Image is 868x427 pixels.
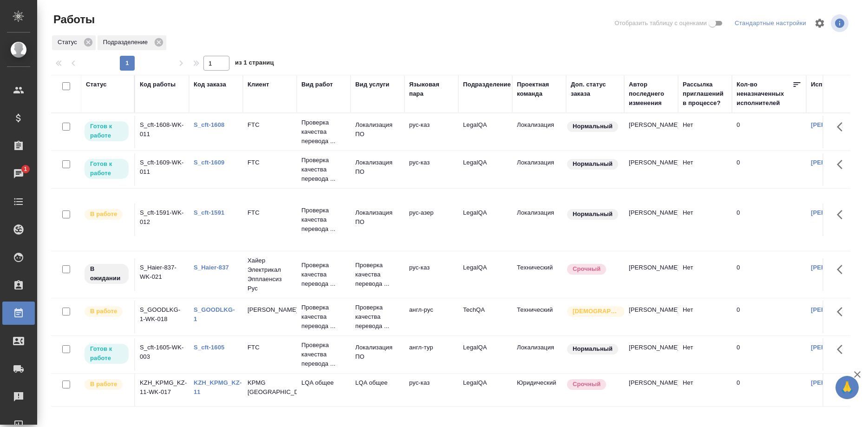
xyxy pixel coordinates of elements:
a: 1 [2,162,35,185]
button: Здесь прячутся важные кнопки [831,258,854,281]
div: Код заказа [194,80,226,89]
div: Проектная команда [517,80,561,99]
p: FTC [248,120,292,130]
div: Статус [86,80,107,89]
div: Языковая пара [409,80,454,99]
p: Локализация ПО [355,208,400,227]
td: LegalQA [458,374,512,406]
td: LegalQA [458,153,512,186]
p: Подразделение [103,38,151,47]
a: [PERSON_NAME] [811,121,862,128]
td: Локализация [512,338,566,371]
td: LegalQA [458,204,512,236]
span: Работы [51,12,95,27]
a: [PERSON_NAME] [811,379,862,386]
p: Проверка качества перевода ... [301,118,346,146]
td: рус-каз [405,153,458,186]
td: LegalQA [458,338,512,371]
span: Настроить таблицу [809,12,831,34]
td: Нет [678,116,732,148]
td: Локализация [512,153,566,186]
td: Технический [512,301,566,333]
td: 0 [732,116,806,148]
p: В работе [90,210,117,219]
td: S_GOODLKG-1-WK-018 [135,301,189,333]
p: В работе [90,380,117,389]
td: 0 [732,258,806,291]
td: S_cft-1608-WK-011 [135,116,189,148]
td: S_cft-1605-WK-003 [135,338,189,371]
td: рус-каз [405,116,458,148]
p: Статус [58,38,80,47]
td: Нет [678,374,732,406]
a: S_Haier-837 [194,264,229,271]
p: Нормальный [573,159,613,169]
button: Здесь прячутся важные кнопки [831,301,854,323]
td: Нет [678,204,732,236]
div: Клиент [248,80,269,89]
td: LegalQA [458,116,512,148]
p: Нормальный [573,210,613,219]
td: Юридический [512,374,566,406]
td: Локализация [512,204,566,236]
td: [PERSON_NAME] [624,204,678,236]
p: Проверка качества перевода ... [301,156,346,184]
div: Исполнитель [811,80,852,89]
td: KZH_KPMG_KZ-11-WK-017 [135,374,189,406]
td: рус-азер [405,204,458,236]
div: Рассылка приглашений в процессе? [683,80,727,108]
p: Готов к работе [90,159,123,178]
button: Здесь прячутся важные кнопки [831,374,854,396]
span: Посмотреть информацию [831,14,850,32]
div: Статус [52,35,96,50]
td: англ-тур [405,338,458,371]
p: Проверка качества перевода ... [355,303,400,331]
p: Локализация ПО [355,158,400,177]
p: Проверка качества перевода ... [301,341,346,368]
span: Отобразить таблицу с оценками [614,19,707,28]
span: 1 [18,164,33,174]
td: 0 [732,338,806,371]
div: Исполнитель может приступить к работе [84,158,130,180]
div: Исполнитель выполняет работу [84,305,130,318]
p: [DEMOGRAPHIC_DATA] [573,307,619,316]
p: В работе [90,307,117,316]
p: Локализация ПО [355,343,400,361]
div: Вид работ [301,80,333,89]
div: Подразделение [463,80,511,89]
td: [PERSON_NAME] [624,258,678,291]
a: S_cft-1608 [194,121,224,128]
p: В ожидании [90,264,123,283]
td: 0 [732,153,806,186]
div: Кол-во неназначенных исполнителей [737,80,792,108]
a: [PERSON_NAME] [811,209,862,216]
a: [PERSON_NAME] [811,159,862,166]
td: TechQA [458,301,512,333]
td: Технический [512,258,566,291]
td: [PERSON_NAME] [624,116,678,148]
a: S_cft-1591 [194,209,224,216]
a: S_GOODLKG-1 [194,306,235,322]
td: [PERSON_NAME] [624,153,678,186]
p: Срочный [573,380,600,389]
p: Готов к работе [90,344,123,363]
p: Хайер Электрикал Эпплаенсиз Рус [248,256,292,293]
p: Срочный [573,264,600,274]
div: Подразделение [98,35,166,50]
a: S_cft-1609 [194,159,224,166]
td: Нет [678,338,732,371]
p: Нормальный [573,344,613,354]
a: KZH_KPMG_KZ-11 [194,379,242,395]
td: рус-каз [405,374,458,406]
div: Автор последнего изменения [629,80,673,108]
p: Проверка качества перевода ... [301,206,346,234]
div: Исполнитель может приступить к работе [84,343,130,365]
div: Доп. статус заказа [571,80,620,99]
td: LegalQA [458,258,512,291]
p: Проверка качества перевода ... [355,261,400,289]
a: [PERSON_NAME] [811,306,862,313]
p: FTC [248,343,292,352]
a: [PERSON_NAME] [811,344,862,351]
span: 🙏 [839,378,855,397]
p: LQA общее [301,378,346,388]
